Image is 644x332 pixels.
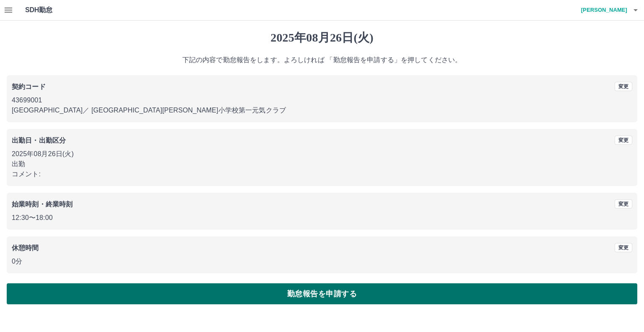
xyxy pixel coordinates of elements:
[12,213,632,223] p: 12:30 〜 18:00
[12,95,632,105] p: 43699001
[12,201,73,208] b: 始業時刻・終業時刻
[12,159,632,169] p: 出勤
[7,55,637,65] p: 下記の内容で勤怠報告をします。よろしければ 「勤怠報告を申請する」を押してください。
[12,137,66,144] b: 出勤日・出勤区分
[615,82,632,91] button: 変更
[7,31,637,45] h1: 2025年08月26日(火)
[12,256,632,267] p: 0分
[12,83,46,90] b: 契約コード
[615,136,632,145] button: 変更
[12,105,632,115] p: [GEOGRAPHIC_DATA] ／ [GEOGRAPHIC_DATA][PERSON_NAME]小学校第一元気クラブ
[615,243,632,252] button: 変更
[7,283,637,304] button: 勤怠報告を申請する
[615,199,632,209] button: 変更
[12,149,632,159] p: 2025年08月26日(火)
[12,169,632,179] p: コメント:
[12,244,39,251] b: 休憩時間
